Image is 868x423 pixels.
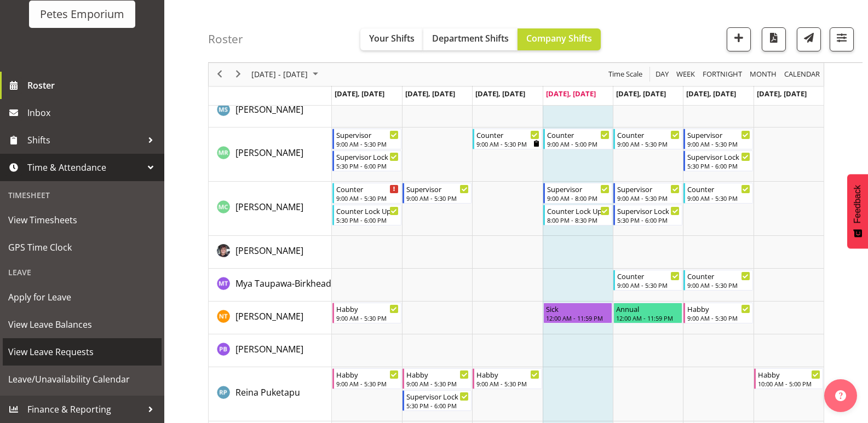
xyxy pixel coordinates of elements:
[3,234,162,261] a: GPS Time Clock
[3,283,162,311] a: Apply for Leave
[27,132,142,148] span: Shifts
[547,216,610,224] div: 8:00 PM - 8:30 PM
[403,368,472,389] div: Reina Puketapu"s event - Habby Begin From Tuesday, August 12, 2025 at 9:00:00 AM GMT+12:00 Ends A...
[3,311,162,338] a: View Leave Balances
[3,338,162,366] a: View Leave Requests
[616,303,680,314] div: Annual
[403,390,472,411] div: Reina Puketapu"s event - Supervisor Lock Up Begin From Tuesday, August 12, 2025 at 5:30:00 PM GMT...
[8,239,156,256] span: GPS Time Clock
[336,161,399,170] div: 5:30 PM - 6:00 PM
[212,68,227,82] button: Previous
[543,303,612,323] div: Nicole Thomson"s event - Sick Begin From Thursday, August 14, 2025 at 12:00:00 AM GMT+12:00 Ends ...
[473,129,542,149] div: Melanie Richardson"s event - Counter Begin From Wednesday, August 13, 2025 at 9:00:00 AM GMT+12:0...
[758,379,820,388] div: 10:00 AM - 5:00 PM
[683,303,752,323] div: Nicole Thomson"s event - Habby Begin From Saturday, August 16, 2025 at 9:00:00 AM GMT+12:00 Ends ...
[235,277,331,289] span: Mya Taupawa-Birkhead
[613,270,682,291] div: Mya Taupawa-Birkhead"s event - Counter Begin From Friday, August 15, 2025 at 9:00:00 AM GMT+12:00...
[617,216,680,224] div: 5:30 PM - 6:00 PM
[405,89,455,98] span: [DATE], [DATE]
[617,270,680,281] div: Counter
[476,379,539,388] div: 9:00 AM - 5:30 PM
[683,129,752,149] div: Melanie Richardson"s event - Supervisor Begin From Saturday, August 16, 2025 at 9:00:00 AM GMT+12...
[235,200,303,213] a: [PERSON_NAME]
[683,270,752,291] div: Mya Taupawa-Birkhead"s event - Counter Begin From Saturday, August 16, 2025 at 9:00:00 AM GMT+12:...
[8,289,156,305] span: Apply for Leave
[209,334,332,367] td: Peter Bunn resource
[607,68,645,82] button: Time Scale
[617,183,680,194] div: Supervisor
[3,206,162,234] a: View Timesheets
[8,316,156,333] span: View Leave Balances
[783,68,821,82] span: calendar
[8,212,156,228] span: View Timesheets
[546,89,596,98] span: [DATE], [DATE]
[686,89,736,98] span: [DATE], [DATE]
[617,281,680,289] div: 9:00 AM - 5:30 PM
[209,269,332,302] td: Mya Taupawa-Birkhead resource
[476,129,539,140] div: Counter
[607,68,643,82] span: Time Scale
[406,401,469,410] div: 5:30 PM - 6:00 PM
[748,68,779,82] button: Timeline Month
[235,277,331,290] a: Mya Taupawa-Birkhead
[617,129,680,140] div: Counter
[758,369,820,380] div: Habby
[702,68,743,82] span: Fortnight
[235,245,303,257] span: [PERSON_NAME]
[547,129,610,140] div: Counter
[235,244,303,257] a: [PERSON_NAME]
[248,63,325,86] div: August 11 - 17, 2025
[830,27,854,51] button: Filter Shifts
[687,194,750,202] div: 9:00 AM - 5:30 PM
[754,368,823,389] div: Reina Puketapu"s event - Habby Begin From Sunday, August 17, 2025 at 10:00:00 AM GMT+12:00 Ends A...
[332,303,401,323] div: Nicole Thomson"s event - Habby Begin From Monday, August 11, 2025 at 9:00:00 AM GMT+12:00 Ends At...
[762,27,786,51] button: Download a PDF of the roster according to the set date range.
[250,68,323,82] button: August 2025
[336,140,399,148] div: 9:00 AM - 5:30 PM
[210,63,229,86] div: previous period
[406,369,469,380] div: Habby
[250,68,309,82] span: [DATE] - [DATE]
[526,32,592,44] span: Company Shifts
[687,140,750,148] div: 9:00 AM - 5:30 PM
[687,281,750,289] div: 9:00 AM - 5:30 PM
[406,379,469,388] div: 9:00 AM - 5:30 PM
[336,205,399,216] div: Counter Lock Up
[3,261,162,283] div: Leave
[336,369,399,380] div: Habby
[231,68,246,82] button: Next
[336,303,399,314] div: Habby
[332,183,401,204] div: Melissa Cowen"s event - Counter Begin From Monday, August 11, 2025 at 9:00:00 AM GMT+12:00 Ends A...
[547,140,610,148] div: 9:00 AM - 5:00 PM
[208,33,243,45] h4: Roster
[547,194,610,202] div: 9:00 AM - 8:00 PM
[209,95,332,128] td: Maureen Sellwood resource
[473,368,542,389] div: Reina Puketapu"s event - Habby Begin From Wednesday, August 13, 2025 at 9:00:00 AM GMT+12:00 Ends...
[406,194,469,202] div: 9:00 AM - 5:30 PM
[235,343,303,355] span: [PERSON_NAME]
[613,303,682,323] div: Nicole Thomson"s event - Annual Begin From Friday, August 15, 2025 at 12:00:00 AM GMT+12:00 Ends ...
[229,63,248,86] div: next period
[476,369,539,380] div: Habby
[235,103,303,116] a: [PERSON_NAME]
[235,310,303,323] a: [PERSON_NAME]
[613,183,682,204] div: Melissa Cowen"s event - Supervisor Begin From Friday, August 15, 2025 at 9:00:00 AM GMT+12:00 End...
[617,205,680,216] div: Supervisor Lock Up
[336,129,399,140] div: Supervisor
[332,150,401,171] div: Melanie Richardson"s event - Supervisor Lock Up Begin From Monday, August 11, 2025 at 5:30:00 PM ...
[27,77,159,94] span: Roster
[613,129,682,149] div: Melanie Richardson"s event - Counter Begin From Friday, August 15, 2025 at 9:00:00 AM GMT+12:00 E...
[476,140,539,148] div: 9:00 AM - 5:30 PM
[235,386,300,398] span: Reina Puketapu
[687,183,750,194] div: Counter
[3,184,162,206] div: Timesheet
[209,182,332,236] td: Melissa Cowen resource
[336,151,399,162] div: Supervisor Lock Up
[475,89,525,98] span: [DATE], [DATE]
[235,146,303,159] a: [PERSON_NAME]
[432,32,509,44] span: Department Shifts
[8,344,156,360] span: View Leave Requests
[543,183,612,204] div: Melissa Cowen"s event - Supervisor Begin From Thursday, August 14, 2025 at 9:00:00 AM GMT+12:00 E...
[336,183,399,194] div: Counter
[547,205,610,216] div: Counter Lock Up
